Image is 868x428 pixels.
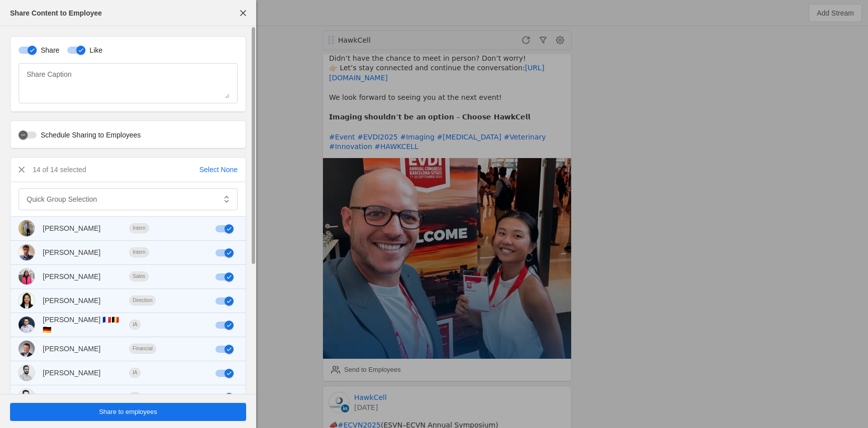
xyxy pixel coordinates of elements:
div: [PERSON_NAME] [43,247,100,257]
mat-label: Share Caption [27,68,72,80]
div: 14 of 14 selected [33,165,86,175]
label: Share [37,45,59,55]
div: Intern [129,223,149,233]
div: IA [129,368,141,378]
label: Like [85,45,102,55]
div: [PERSON_NAME] 🇫🇷🇧🇪🇩🇪 [43,315,121,335]
div: Sales [129,271,149,281]
mat-label: Quick Group Selection [27,193,97,205]
img: cache [19,268,35,284]
img: cache [19,317,35,333]
label: Schedule Sharing to Employees [37,130,141,140]
div: IA [129,392,141,402]
div: Share Content to Employee [10,8,102,18]
img: cache [19,389,35,405]
button: Share to employees [10,403,246,421]
div: IA [129,320,141,330]
div: Intern [129,247,149,257]
img: cache [19,365,35,381]
div: [PERSON_NAME] [43,368,100,378]
div: Select None [199,165,238,175]
div: [PERSON_NAME] [43,271,100,281]
div: Direction [129,296,156,306]
div: [PERSON_NAME] [43,296,100,306]
img: cache [19,341,35,357]
span: Share to employees [99,407,157,417]
img: cache [19,293,35,309]
div: Financial [129,344,156,354]
div: [PERSON_NAME] [43,392,100,402]
img: cache [19,244,35,260]
img: cache [19,220,35,236]
div: [PERSON_NAME] [43,344,100,354]
div: [PERSON_NAME] [43,223,100,233]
